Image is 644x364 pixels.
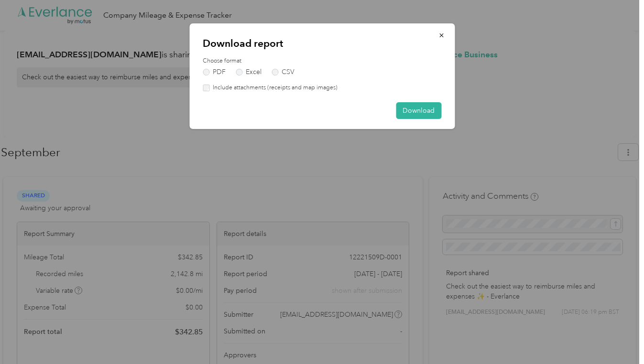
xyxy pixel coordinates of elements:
label: Include attachments (receipts and map images) [209,84,338,92]
label: Excel [236,69,262,75]
label: PDF [203,69,226,75]
label: Choose format [203,57,441,65]
label: CSV [272,69,295,75]
p: Download report [203,37,441,50]
button: Download [396,102,441,119]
